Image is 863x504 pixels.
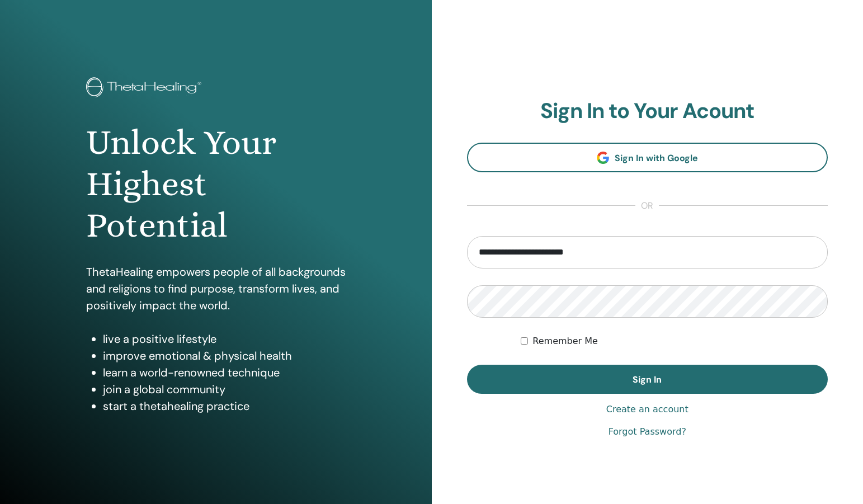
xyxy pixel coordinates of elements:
[467,365,828,394] button: Sign In
[606,403,688,416] a: Create an account
[103,398,346,414] li: start a thetahealing practice
[103,364,346,381] li: learn a world-renowned technique
[103,381,346,398] li: join a global community
[86,122,346,247] h1: Unlock Your Highest Potential
[609,425,686,439] a: Forgot Password?
[467,98,828,124] h2: Sign In to Your Acount
[635,199,659,213] span: or
[532,335,598,348] label: Remember Me
[615,152,698,164] span: Sign In with Google
[103,331,346,347] li: live a positive lifestyle
[103,347,346,364] li: improve emotional & physical health
[521,335,828,348] div: Keep me authenticated indefinitely or until I manually logout
[467,143,828,172] a: Sign In with Google
[633,374,662,385] span: Sign In
[86,263,346,314] p: ThetaHealing empowers people of all backgrounds and religions to find purpose, transform lives, a...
